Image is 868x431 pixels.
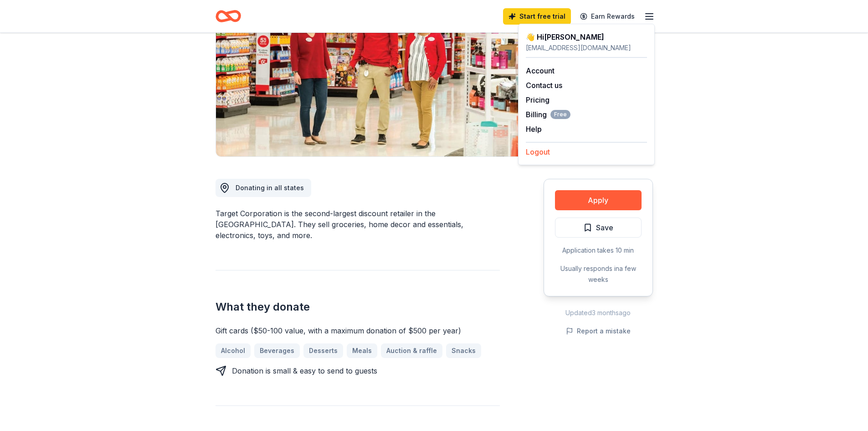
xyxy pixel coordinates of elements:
[236,184,304,192] span: Donating in all states
[216,208,500,241] div: Target Corporation is the second-largest discount retailer in the [GEOGRAPHIC_DATA]. They sell gr...
[526,66,555,75] a: Account
[526,80,562,91] button: Contact us
[555,218,642,238] button: Save
[232,365,377,376] div: Donation is small & easy to send to guests
[566,326,631,337] button: Report a mistake
[526,42,647,53] div: [EMAIL_ADDRESS][DOMAIN_NAME]
[555,245,642,256] div: Application takes 10 min
[544,307,653,318] div: Updated 3 months ago
[575,8,640,25] a: Earn Rewards
[555,263,642,285] div: Usually responds in a few weeks
[526,109,570,120] button: BillingFree
[550,110,570,119] span: Free
[526,31,647,42] div: 👋 Hi [PERSON_NAME]
[216,5,241,27] a: Home
[596,222,613,234] span: Save
[526,124,542,135] button: Help
[555,190,642,210] button: Apply
[526,109,570,120] span: Billing
[526,95,550,104] a: Pricing
[526,146,550,157] button: Logout
[503,8,571,25] a: Start free trial
[216,325,500,336] div: Gift cards ($50-100 value, with a maximum donation of $500 per year)
[216,300,500,314] h2: What they donate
